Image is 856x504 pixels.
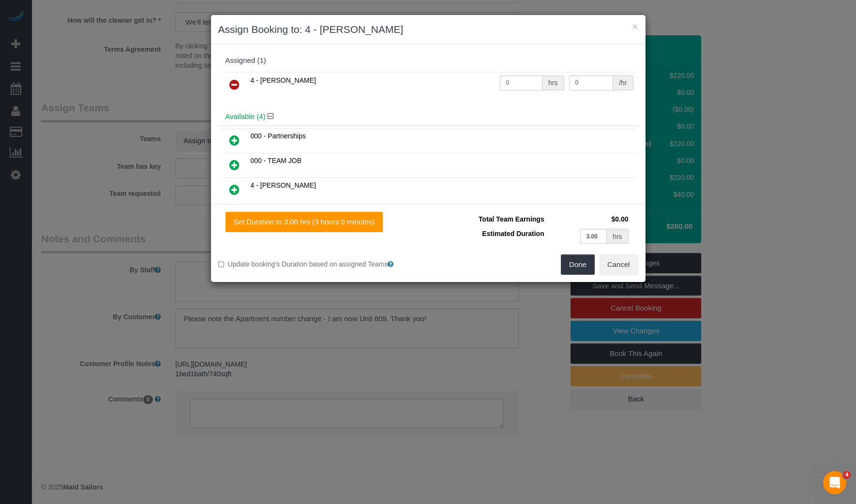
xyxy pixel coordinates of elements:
span: 000 - Partnerships [251,132,306,140]
h4: Available (4) [225,113,631,121]
span: 4 - [PERSON_NAME] [251,76,316,84]
h3: Assign Booking to: 4 - [PERSON_NAME] [218,22,638,37]
div: /hr [613,75,633,90]
div: Assigned (1) [225,57,631,65]
span: 4 [843,471,851,479]
button: Set Duration to 3.00 hrs (3 hours 0 minutes) [225,212,383,232]
button: Done [561,254,595,275]
button: Cancel [599,254,638,275]
button: × [632,21,638,31]
span: 4 - [PERSON_NAME] [251,181,316,189]
td: $0.00 [547,212,631,226]
div: hrs [542,75,564,90]
label: Update booking's Duration based on assigned Teams [218,259,421,269]
span: 000 - TEAM JOB [251,157,302,164]
div: hrs [607,229,628,244]
input: Update booking's Duration based on assigned Teams [218,261,225,267]
td: Total Team Earnings [436,212,547,226]
iframe: Intercom live chat [823,471,846,494]
span: Estimated Duration [482,230,544,237]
